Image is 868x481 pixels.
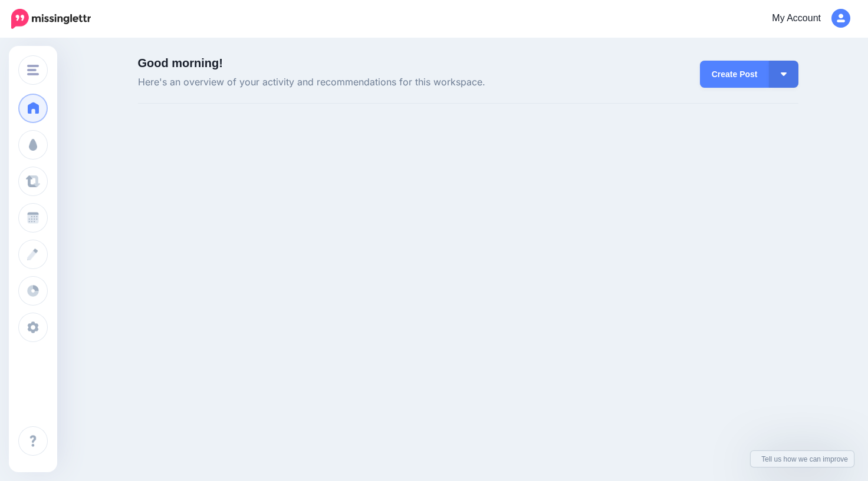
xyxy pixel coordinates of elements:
a: Tell us how we can improve [745,451,854,467]
a: My Account [755,5,850,34]
img: Missinglettr [11,9,91,29]
img: arrow-down-white.png [781,72,787,76]
img: menu.png [27,65,39,75]
a: Create Post [698,61,769,88]
span: Good morning! [138,56,222,70]
span: Here's an overview of your activity and recommendations for this workspace. [138,75,573,90]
